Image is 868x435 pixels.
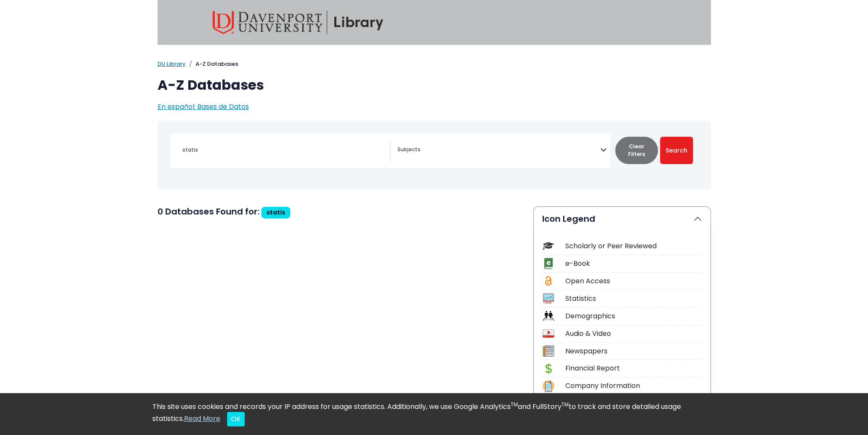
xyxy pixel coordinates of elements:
span: statis [266,208,285,217]
sup: TM [511,401,518,408]
div: e-Book [565,259,702,269]
button: Submit for Search Results [660,137,693,164]
img: Davenport University Library [213,11,383,34]
div: Newspapers [565,346,702,356]
a: En español: Bases de Datos [158,102,249,112]
div: Company Information [565,381,702,391]
textarea: Search [397,147,600,154]
div: Demographics [565,311,702,321]
li: A-Z Databases [186,60,238,68]
img: Icon Financial Report [543,363,554,374]
img: Icon Open Access [543,275,554,287]
button: Close [227,412,245,426]
a: DU Library [158,60,186,68]
img: Icon Company Information [543,380,554,392]
img: Icon Newspapers [543,345,554,357]
button: Icon Legend [534,207,710,231]
div: Financial Report [565,363,702,373]
img: Icon Audio & Video [543,328,554,339]
nav: Search filters [158,121,711,189]
img: Icon Demographics [543,310,554,322]
div: This site uses cookies and records your IP address for usage statistics. Additionally, we use Goo... [152,402,716,426]
h1: A-Z Databases [158,77,711,93]
div: Open Access [565,276,702,286]
div: Audio & Video [565,329,702,339]
input: Search database by title or keyword [177,144,390,156]
img: Icon e-Book [543,258,554,269]
nav: breadcrumb [158,60,711,68]
div: Statistics [565,294,702,304]
a: Read More [184,414,220,423]
div: Scholarly or Peer Reviewed [565,241,702,251]
img: Icon Scholarly or Peer Reviewed [543,240,554,252]
img: Icon Statistics [543,293,554,304]
span: 0 Databases Found for: [158,206,260,217]
sup: TM [561,401,569,408]
button: Clear Filters [615,137,658,164]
